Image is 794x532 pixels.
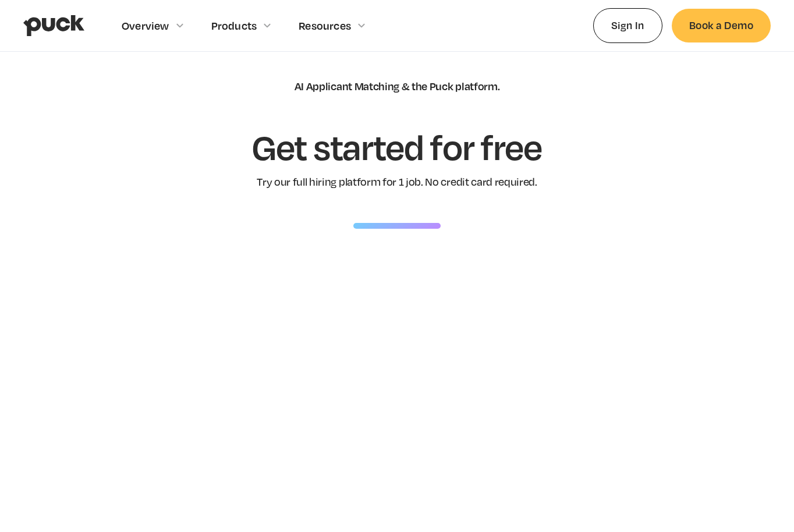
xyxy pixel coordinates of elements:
div: Try our full hiring platform for 1 job. No credit card required. [257,175,537,188]
div: Products [211,19,257,32]
div: Resources [299,19,351,32]
a: Sign In [593,8,662,42]
div: AI Applicant Matching & the Puck platform. [295,80,500,93]
div: Overview [122,19,169,32]
iframe: Intro to Puck [190,264,604,497]
a: Book a Demo [672,9,771,42]
h1: Get started for free [252,127,542,166]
